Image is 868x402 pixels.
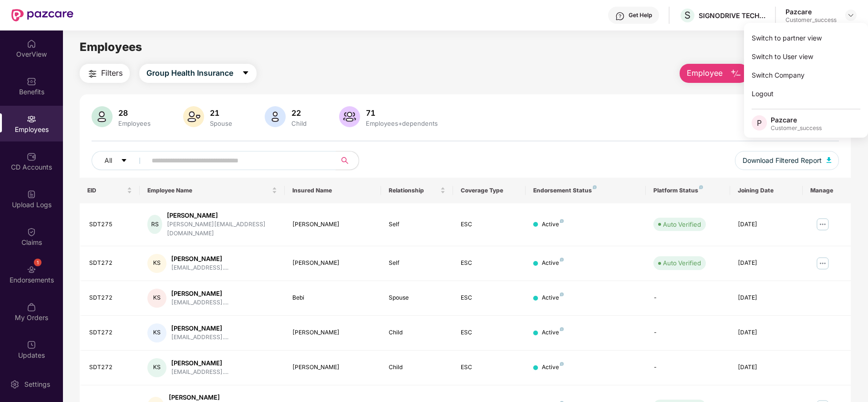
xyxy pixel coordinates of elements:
[27,114,36,124] img: svg+xml;base64,PHN2ZyBpZD0iRW1wbG95ZWVzIiB4bWxucz0iaHR0cDovL3d3dy53My5vcmcvMjAwMC9zdmciIHdpZHRoPS...
[815,217,830,232] img: manageButton
[389,187,439,194] span: Relationship
[533,187,639,194] div: Endorsement Status
[461,363,518,372] div: ESC
[389,259,446,268] div: Self
[744,84,868,103] div: Logout
[461,328,518,337] div: ESC
[147,323,166,342] div: KS
[89,259,132,268] div: SDT272
[663,220,701,229] div: Auto Verified
[80,64,130,83] button: Filters
[542,259,564,268] div: Active
[101,67,123,79] span: Filters
[116,108,153,118] div: 28
[389,293,446,302] div: Spouse
[738,220,795,229] div: [DATE]
[27,77,36,86] img: svg+xml;base64,PHN2ZyBpZD0iQmVuZWZpdHMiIHhtbG5zPSJodHRwOi8vd3d3LnczLm9yZy8yMDAwL3N2ZyIgd2lkdGg9Ij...
[167,211,277,220] div: [PERSON_NAME]
[147,215,162,234] div: RS
[699,11,765,20] div: SIGNODRIVE TECHNOLOGIES PRIVATE LIMITED
[646,316,730,351] td: -
[89,293,132,302] div: SDT272
[27,190,36,199] img: svg+xml;base64,PHN2ZyBpZD0iVXBsb2FkX0xvZ3MiIGRhdGEtbmFtZT0iVXBsb2FkIExvZ3MiIHhtbG5zPSJodHRwOi8vd3...
[146,67,233,79] span: Group Health Insurance
[744,66,868,84] div: Switch Company
[171,368,228,377] div: [EMAIL_ADDRESS]....
[560,362,564,366] img: svg+xml;base64,PHN2ZyB4bWxucz0iaHR0cDovL3d3dy53My5vcmcvMjAwMC9zdmciIHdpZHRoPSI4IiBoZWlnaHQ9IjgiIH...
[730,178,803,203] th: Joining Date
[744,29,868,47] div: Switch to partner view
[646,351,730,385] td: -
[389,363,446,372] div: Child
[147,358,166,377] div: KS
[139,64,257,83] button: Group Health Insurancecaret-down
[757,117,762,129] span: P
[208,120,234,127] div: Spouse
[687,67,723,79] span: Employee
[847,11,855,19] img: svg+xml;base64,PHN2ZyBpZD0iRHJvcGRvd24tMzJ4MzIiIHhtbG5zPSJodHRwOi8vd3d3LnczLm9yZy8yMDAwL3N2ZyIgd2...
[629,11,652,19] div: Get Help
[292,293,373,302] div: Bebi
[21,380,53,389] div: Settings
[738,293,795,302] div: [DATE]
[738,328,795,337] div: [DATE]
[285,178,381,203] th: Insured Name
[171,263,228,272] div: [EMAIL_ADDRESS]....
[744,47,868,66] div: Switch to User view
[771,115,822,124] div: Pazcare
[289,108,309,118] div: 22
[34,259,41,266] div: 1
[169,393,277,402] div: [PERSON_NAME]
[87,68,98,80] img: svg+xml;base64,PHN2ZyB4bWxucz0iaHR0cDovL3d3dy53My5vcmcvMjAwMC9zdmciIHdpZHRoPSIyNCIgaGVpZ2h0PSIyNC...
[785,16,837,24] div: Customer_success
[171,359,228,368] div: [PERSON_NAME]
[242,69,249,78] span: caret-down
[453,178,526,203] th: Coverage Type
[653,187,723,194] div: Platform Status
[292,363,373,372] div: [PERSON_NAME]
[560,219,564,223] img: svg+xml;base64,PHN2ZyB4bWxucz0iaHR0cDovL3d3dy53My5vcmcvMjAwMC9zdmciIHdpZHRoPSI4IiBoZWlnaHQ9IjgiIH...
[167,220,277,238] div: [PERSON_NAME][EMAIL_ADDRESS][DOMAIN_NAME]
[827,157,831,163] img: svg+xml;base64,PHN2ZyB4bWxucz0iaHR0cDovL3d3dy53My5vcmcvMjAwMC9zdmciIHhtbG5zOnhsaW5rPSJodHRwOi8vd3...
[461,220,518,229] div: ESC
[121,157,127,165] span: caret-down
[364,108,440,118] div: 71
[461,259,518,268] div: ESC
[171,324,228,333] div: [PERSON_NAME]
[803,178,851,203] th: Manage
[89,328,132,337] div: SDT272
[289,120,309,127] div: Child
[183,106,204,127] img: svg+xml;base64,PHN2ZyB4bWxucz0iaHR0cDovL3d3dy53My5vcmcvMjAwMC9zdmciIHhtbG5zOnhsaW5rPSJodHRwOi8vd3...
[171,333,228,342] div: [EMAIL_ADDRESS]....
[680,64,749,83] button: Employee
[80,178,140,203] th: EID
[140,178,284,203] th: Employee Name
[27,302,36,312] img: svg+xml;base64,PHN2ZyBpZD0iTXlfT3JkZXJzIiBkYXRhLW5hbWU9Ik15IE9yZGVycyIgeG1sbnM9Imh0dHA6Ly93d3cudz...
[743,155,822,166] span: Download Filtered Report
[560,292,564,296] img: svg+xml;base64,PHN2ZyB4bWxucz0iaHR0cDovL3d3dy53My5vcmcvMjAwMC9zdmciIHdpZHRoPSI4IiBoZWlnaHQ9IjgiIH...
[80,40,142,54] span: Employees
[738,363,795,372] div: [DATE]
[89,363,132,372] div: SDT272
[771,124,822,132] div: Customer_success
[147,187,269,194] span: Employee Name
[171,254,228,263] div: [PERSON_NAME]
[27,340,36,350] img: svg+xml;base64,PHN2ZyBpZD0iVXBkYXRlZCIgeG1sbnM9Imh0dHA6Ly93d3cudzMub3JnLzIwMDAvc3ZnIiB3aWR0aD0iMj...
[364,120,440,127] div: Employees+dependents
[646,281,730,316] td: -
[147,289,166,308] div: KS
[171,289,228,298] div: [PERSON_NAME]
[92,106,113,127] img: svg+xml;base64,PHN2ZyB4bWxucz0iaHR0cDovL3d3dy53My5vcmcvMjAwMC9zdmciIHhtbG5zOnhsaW5rPSJodHRwOi8vd3...
[542,328,564,337] div: Active
[104,155,112,166] span: All
[10,380,20,389] img: svg+xml;base64,PHN2ZyBpZD0iU2V0dGluZy0yMHgyMCIgeG1sbnM9Imh0dHA6Ly93d3cudzMub3JnLzIwMDAvc3ZnIiB3aW...
[92,151,150,170] button: Allcaret-down
[542,220,564,229] div: Active
[730,68,742,80] img: svg+xml;base64,PHN2ZyB4bWxucz0iaHR0cDovL3d3dy53My5vcmcvMjAwMC9zdmciIHhtbG5zOnhsaW5rPSJodHRwOi8vd3...
[735,151,839,170] button: Download Filtered Report
[699,185,703,189] img: svg+xml;base64,PHN2ZyB4bWxucz0iaHR0cDovL3d3dy53My5vcmcvMjAwMC9zdmciIHdpZHRoPSI4IiBoZWlnaHQ9IjgiIH...
[684,10,691,21] span: S
[560,258,564,261] img: svg+xml;base64,PHN2ZyB4bWxucz0iaHR0cDovL3d3dy53My5vcmcvMjAwMC9zdmciIHdpZHRoPSI4IiBoZWlnaHQ9IjgiIH...
[89,220,132,229] div: SDT275
[461,293,518,302] div: ESC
